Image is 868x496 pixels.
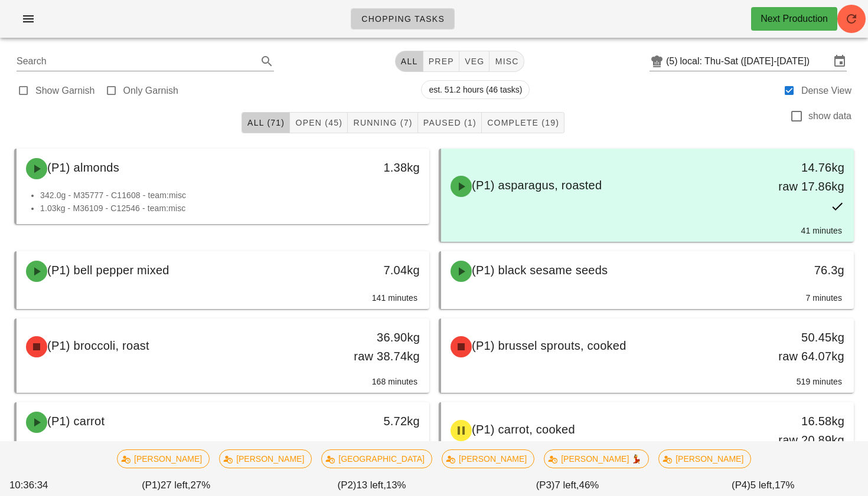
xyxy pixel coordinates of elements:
[801,85,851,97] label: Dense View
[554,479,579,491] span: 7 left,
[395,51,423,72] button: All
[665,475,861,495] div: (P4) 17%
[125,450,202,468] span: [PERSON_NAME]
[361,14,445,24] span: Chopping Tasks
[472,264,608,277] span: (P1) black sesame seeds
[756,158,844,196] div: 14.76kg raw 17.86kg
[40,189,420,202] li: 342.0g - M35777 - C11608 - team:misc
[356,479,386,491] span: 13 left,
[332,261,420,280] div: 7.04kg
[487,118,559,127] span: Complete (19)
[47,415,105,428] span: (P1) carrot
[423,118,477,127] span: Paused (1)
[453,291,842,309] div: 7 minutes
[332,328,420,366] div: 36.90kg raw 38.74kg
[490,51,524,72] button: misc
[428,57,454,66] span: prep
[28,291,417,309] div: 141 minutes
[332,158,420,177] div: 1.38kg
[666,450,743,468] span: [PERSON_NAME]
[459,51,490,72] button: veg
[472,339,626,352] span: (P1) brussel sprouts, cooked
[329,450,425,468] span: [GEOGRAPHIC_DATA]
[453,375,842,393] div: 519 minutes
[274,475,469,495] div: (P2) 13%
[28,375,417,393] div: 168 minutes
[47,339,149,352] span: (P1) broccoli, roast
[418,112,482,133] button: Paused (1)
[666,55,680,67] div: (5)
[453,224,842,242] div: 41 minutes
[449,450,527,468] span: [PERSON_NAME]
[7,475,79,495] div: 10:36:34
[756,412,844,449] div: 16.58kg raw 20.89kg
[40,202,420,215] li: 1.03kg - M36109 - C12546 - team:misc
[472,179,602,192] span: (P1) asparagus, roasted
[423,51,459,72] button: prep
[353,118,412,127] span: Running (7)
[247,118,285,127] span: All (71)
[290,112,348,133] button: Open (45)
[242,112,290,133] button: All (71)
[808,110,851,122] label: show data
[47,264,169,277] span: (P1) bell pepper mixed
[469,475,665,495] div: (P3) 46%
[79,475,274,495] div: (P1) 27%
[351,8,455,29] a: Chopping Tasks
[429,81,522,98] span: est. 51.2 hours (46 tasks)
[332,412,420,431] div: 5.72kg
[400,57,418,66] span: All
[295,118,342,127] span: Open (45)
[348,112,417,133] button: Running (7)
[756,328,844,366] div: 50.45kg raw 64.07kg
[227,450,304,468] span: [PERSON_NAME]
[464,57,485,66] span: veg
[161,479,190,491] span: 27 left,
[123,85,178,97] label: Only Garnish
[756,261,844,280] div: 76.3g
[552,450,641,468] span: [PERSON_NAME] 💃
[472,423,575,436] span: (P1) carrot, cooked
[35,85,95,97] label: Show Garnish
[750,479,775,491] span: 5 left,
[47,161,119,174] span: (P1) almonds
[494,57,518,66] span: misc
[761,12,828,26] div: Next Production
[482,112,564,133] button: Complete (19)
